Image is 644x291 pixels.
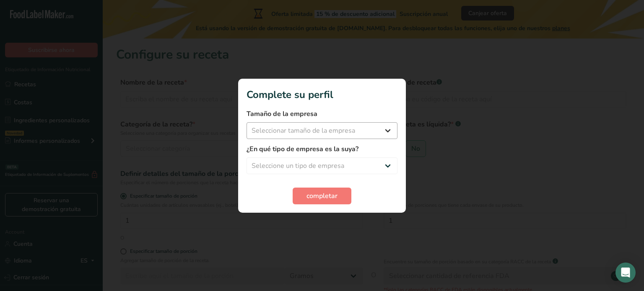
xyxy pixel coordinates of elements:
[247,144,397,154] label: ¿En qué tipo de empresa es la suya?
[615,263,636,283] div: Open Intercom Messenger
[306,191,338,201] span: completar
[293,188,351,204] button: completar
[247,109,397,119] label: Tamaño de la empresa
[247,87,397,102] h1: Complete su perfil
